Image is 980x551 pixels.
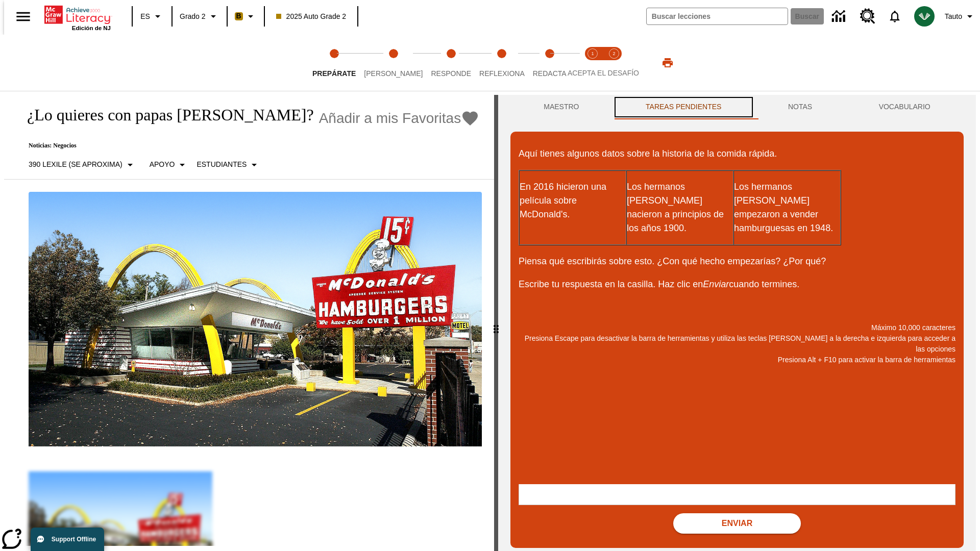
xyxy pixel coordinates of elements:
[519,147,955,161] p: Aquí tienes algunos datos sobre la historia de la comida rápida.
[150,159,175,170] p: Apoyo
[319,109,480,127] button: Añadir a mis Favoritas - ¿Lo quieres con papas fritas?
[136,7,168,26] button: Lenguaje: ES, Selecciona un idioma
[533,69,567,78] span: Redacta
[431,69,471,78] span: Responde
[673,513,801,534] button: Enviar
[914,6,935,27] img: avatar image
[519,355,955,365] p: Presiona Alt + F10 para activar la barra de herramientas
[599,35,629,91] button: Acepta el desafío contesta step 2 of 2
[703,279,729,289] em: Enviar
[319,110,461,127] span: Añadir a mis Favoritas
[854,3,881,30] a: Centro de recursos, Se abrirá en una pestaña nueva.
[176,7,224,26] button: Grado: Grado 2, Elige un grado
[519,255,955,268] p: Piensa qué escribirás sobre esto. ¿Con qué hecho empezarías? ¿Por qué?
[568,69,639,77] span: ACEPTA EL DESAFÍO
[16,142,479,149] p: Noticias: Negocios
[519,333,955,355] p: Presiona Escape para desactivar la barra de herramientas y utiliza las teclas [PERSON_NAME] a la ...
[180,11,206,22] span: Grado 2
[231,7,261,26] button: Boost El color de la clase es anaranjado claro. Cambiar el color de la clase.
[578,35,607,91] button: Acepta el desafío lee step 1 of 2
[16,106,314,124] h1: ¿Lo quieres con papas [PERSON_NAME]?
[881,3,908,30] a: Notificaciones
[612,51,615,56] text: 2
[479,69,525,78] span: Reflexiona
[826,3,854,31] a: Centro de información
[494,95,498,551] div: Pulsa la tecla de intro o la barra espaciadora y luego presiona las flechas de derecha e izquierd...
[304,35,364,91] button: Prepárate step 1 of 5
[519,278,955,291] p: Escribe tu respuesta en la casilla. Haz clic en cuando termines.
[908,3,941,30] button: Escoja un nuevo avatar
[145,156,193,174] button: Tipo de apoyo, Apoyo
[24,156,140,174] button: Seleccione Lexile, 390 Lexile (Se aproxima)
[140,11,150,22] span: ES
[651,54,684,72] button: Imprimir
[52,536,96,543] span: Support Offline
[4,8,149,17] body: Máximo 10,000 caracteres Presiona Escape para desactivar la barra de herramientas y utiliza las t...
[510,95,612,119] button: Maestro
[520,180,626,221] p: En 2016 hicieron una película sobre McDonald's.
[29,159,122,170] p: 390 Lexile (Se aproxima)
[591,51,594,56] text: 1
[755,95,846,119] button: NOTAS
[945,11,962,22] span: Tauto
[734,180,840,235] p: Los hermanos [PERSON_NAME] empezaron a vender hamburguesas en 1948.
[192,156,264,174] button: Seleccionar estudiante
[941,7,980,26] button: Perfil/Configuración
[519,322,955,333] p: Máximo 10,000 caracteres
[647,8,788,24] input: Buscar campo
[423,35,479,91] button: Responde step 3 of 5
[612,95,755,119] button: TAREAS PENDIENTES
[44,4,111,31] div: Portada
[197,159,247,170] p: Estudiantes
[312,69,356,78] span: Prepárate
[4,95,494,546] div: reading
[471,35,533,91] button: Reflexiona step 4 of 5
[72,25,111,31] span: Edición de NJ
[8,2,38,32] button: Abrir el menú lateral
[236,10,241,22] span: B
[356,35,431,91] button: Lee step 2 of 5
[364,69,423,78] span: [PERSON_NAME]
[525,35,575,91] button: Redacta step 5 of 5
[627,180,733,235] p: Los hermanos [PERSON_NAME] nacieron a principios de los años 1900.
[29,192,482,447] img: Uno de los primeros locales de McDonald's, con el icónico letrero rojo y los arcos amarillos.
[845,95,964,119] button: VOCABULARIO
[276,11,347,22] span: 2025 Auto Grade 2
[31,528,104,551] button: Support Offline
[510,95,964,119] div: Instructional Panel Tabs
[498,95,976,551] div: activity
